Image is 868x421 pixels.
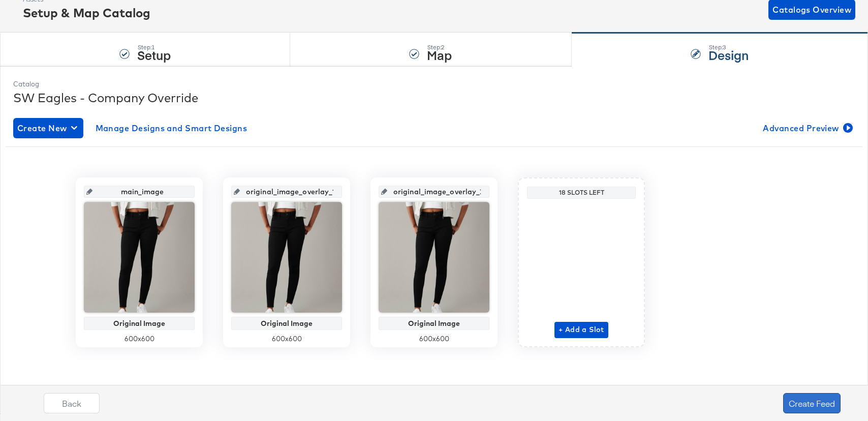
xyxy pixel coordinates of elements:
div: Original Image [86,319,192,327]
div: 600 x 600 [231,334,342,344]
button: Advanced Preview [759,118,855,138]
div: 600 x 600 [84,334,195,344]
div: Original Image [381,319,487,327]
div: Setup & Map Catalog [23,4,150,21]
span: Manage Designs and Smart Designs [96,121,247,135]
div: SW Eagles - Company Override [13,89,855,106]
button: Back [44,393,100,413]
button: + Add a Slot [554,322,608,338]
span: Create New [17,121,79,135]
span: Catalogs Overview [772,3,851,17]
div: Step: 1 [137,44,171,51]
button: Create New [13,118,83,138]
span: Advanced Preview [763,121,851,135]
span: + Add a Slot [559,323,604,336]
strong: Setup [137,46,171,63]
strong: Design [708,46,749,63]
button: Manage Designs and Smart Designs [91,118,252,138]
div: Original Image [234,319,339,327]
div: 18 Slots Left [530,189,633,197]
strong: Map [427,46,452,63]
div: 600 x 600 [379,334,489,344]
div: Catalog [13,79,855,89]
button: Create Feed [783,393,841,413]
div: Step: 2 [427,44,452,51]
div: Step: 3 [708,44,749,51]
